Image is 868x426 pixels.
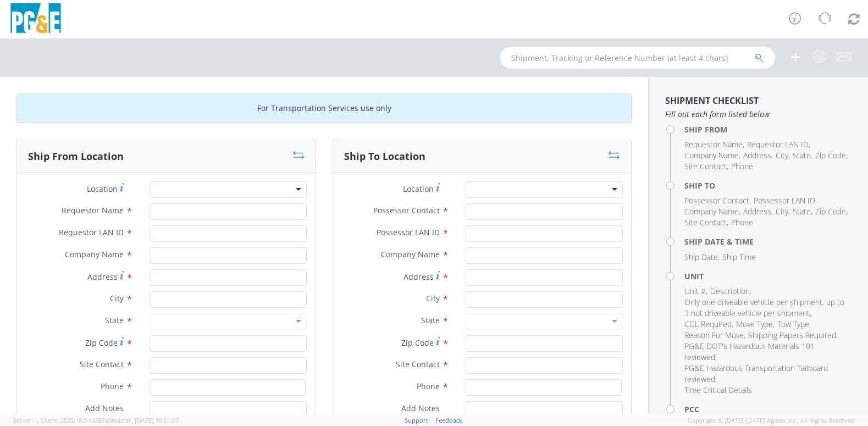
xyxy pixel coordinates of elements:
h4: Ship From [684,125,852,134]
li: , [684,139,744,150]
span: City [426,293,440,303]
span: Ship Date [684,252,718,262]
h4: Ship To [684,181,852,190]
li: , [815,150,848,161]
span: Unit # [684,286,706,296]
li: , [793,206,812,217]
li: , [777,319,811,330]
span: Possessor Contact [373,205,440,215]
span: Add Notes [401,403,440,413]
li: , [710,286,751,297]
li: , [684,252,720,263]
h3: Ship To Location [344,151,425,162]
li: , [736,319,775,330]
span: State [793,206,811,217]
li: , [684,206,740,217]
span: Address [403,272,434,282]
span: Location [87,184,118,194]
span: CDL Required [684,319,732,329]
span: Time Critical Details [684,385,752,395]
span: Phone [731,161,753,171]
span: Phone [731,217,753,228]
span: Ship Time [722,252,756,262]
span: Phone [417,381,440,391]
span: Add Notes [85,403,124,413]
li: , [815,206,848,217]
a: Feedback [435,416,462,424]
span: , [37,416,39,424]
span: Copyright © [DATE]-[DATE] Agistix Inc., All Rights Reserved [688,416,855,425]
li: , [748,330,838,341]
li: , [776,206,790,217]
li: , [684,297,849,319]
span: City [110,293,124,303]
span: Requestor LAN ID [59,227,124,237]
span: Address [87,272,118,282]
span: Server: - [13,416,39,424]
span: PG&E DOT's Hazardous Materials 101 reviewed [684,341,815,362]
span: Address [743,206,771,217]
strong: Shipment Checklist [665,95,759,107]
span: Possessor LAN ID [377,227,440,237]
li: , [776,150,790,161]
li: , [743,206,773,217]
span: Location [403,184,434,194]
span: Client: 2025.18.0-fd567a5 [41,416,179,424]
span: Shipping Papers Required [748,330,836,340]
a: Support [405,416,428,424]
span: Company Name [65,249,124,259]
li: , [684,286,707,297]
li: , [684,363,849,385]
span: Zip Code [815,150,846,161]
span: Address [743,150,771,161]
h3: Ship From Location [28,151,124,162]
li: , [743,150,773,161]
li: , [754,195,817,206]
span: Possessor Contact [684,195,749,206]
span: PG&E Hazardous Transportation Tailboard reviewed [684,363,828,384]
div: For Transportation Services use only [16,93,632,123]
span: Company Name [381,249,440,259]
span: Company Name [684,150,739,161]
span: City [776,150,788,161]
span: Zip Code [401,338,434,348]
span: Requestor Name [62,205,124,215]
span: Zip Code [815,206,846,217]
span: State [793,150,811,161]
span: Phone [101,381,124,391]
li: , [684,330,745,341]
span: Possessor LAN ID [754,195,815,206]
li: , [793,150,812,161]
h4: Ship Date & Time [684,237,852,246]
span: Reason For Move [684,330,744,340]
h4: Unit [684,272,852,280]
span: State [421,315,440,325]
li: , [684,195,751,206]
li: , [684,341,849,363]
span: Site Contact [396,359,440,369]
span: Site Contact [684,161,727,171]
span: Tow Type [777,319,809,329]
li: , [747,139,810,150]
li: , [684,161,728,172]
h4: PCC [684,405,852,413]
span: Move Type [736,319,773,329]
span: Description [710,286,750,296]
span: Requestor Name [684,139,743,150]
li: , [684,319,733,330]
span: Only one driveable vehicle per shipment, up to 3 not driveable vehicle per shipment [684,297,844,318]
li: , [684,217,728,228]
li: , [684,150,740,161]
span: Requestor LAN ID [747,139,809,150]
span: State [105,315,124,325]
span: Zip Code [85,338,118,348]
span: Site Contact [80,359,124,369]
span: Site Contact [684,217,727,228]
span: City [776,206,788,217]
img: pge-logo-06675f144f4cfa6a6814.png [8,3,63,36]
span: Company Name [684,206,739,217]
span: master, [DATE] 10:01:07 [112,416,179,424]
input: Shipment, Tracking or Reference Number (at least 4 chars) [500,47,775,69]
span: Fill out each form listed below [665,109,852,120]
